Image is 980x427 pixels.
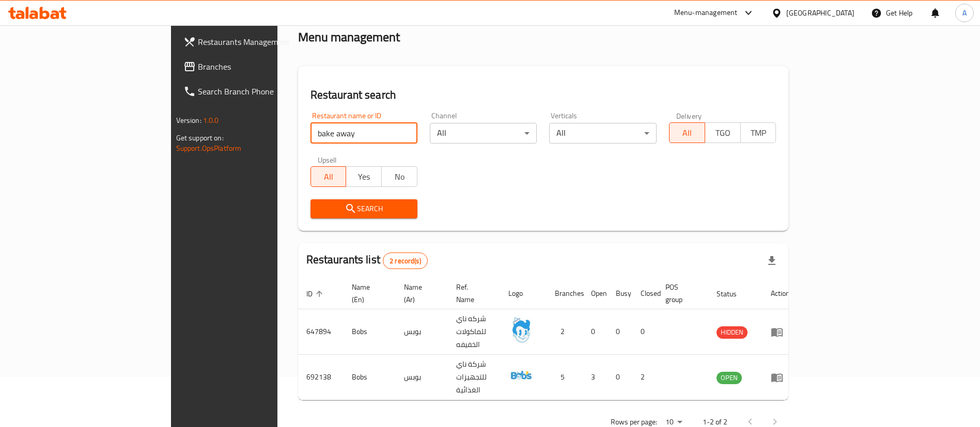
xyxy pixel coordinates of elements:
[547,355,583,400] td: 5
[786,7,854,19] div: [GEOGRAPHIC_DATA]
[448,309,500,355] td: شركه ناي للماكولات الخفيفه
[346,166,382,187] button: Yes
[705,122,741,143] button: TGO
[310,123,417,144] input: Search for restaurant name or ID..
[396,309,448,355] td: بوبس
[404,281,435,306] span: Name (Ar)
[674,7,738,19] div: Menu-management
[709,125,737,140] span: TGO
[310,166,347,187] button: All
[310,199,417,218] button: Search
[771,371,790,384] div: Menu
[676,112,702,119] label: Delivery
[608,278,632,309] th: Busy
[198,36,326,48] span: Restaurants Management
[198,60,326,73] span: Branches
[383,252,428,269] div: Total records count
[383,256,427,266] span: 2 record(s)
[306,288,326,300] span: ID
[298,278,798,400] table: enhanced table
[318,156,337,163] label: Upsell
[547,309,583,355] td: 2
[298,29,400,45] h2: Menu management
[508,362,534,388] img: Bobs
[344,355,396,400] td: Bobs
[350,169,378,184] span: Yes
[396,355,448,400] td: بوبس
[456,281,488,306] span: Ref. Name
[583,309,608,355] td: 0
[608,355,632,400] td: 0
[962,7,967,19] span: A
[176,141,242,155] a: Support.OpsPlatform
[771,326,790,338] div: Menu
[352,281,383,306] span: Name (En)
[669,122,705,143] button: All
[745,125,772,140] span: TMP
[549,123,656,144] div: All
[759,248,784,273] div: Export file
[310,87,776,103] h2: Restaurant search
[176,114,201,127] span: Version:
[508,317,534,343] img: Bobs
[665,281,696,306] span: POS group
[632,309,657,355] td: 0
[740,122,776,143] button: TMP
[203,114,219,127] span: 1.0.0
[583,278,608,309] th: Open
[763,278,798,309] th: Action
[632,355,657,400] td: 2
[608,309,632,355] td: 0
[717,372,742,384] span: OPEN
[306,252,428,269] h2: Restaurants list
[176,131,224,145] span: Get support on:
[319,202,409,215] span: Search
[381,166,417,187] button: No
[344,309,396,355] td: Bobs
[717,372,742,384] div: OPEN
[632,278,657,309] th: Closed
[547,278,583,309] th: Branches
[674,125,701,140] span: All
[198,85,326,98] span: Search Branch Phone
[315,169,343,184] span: All
[175,29,335,54] a: Restaurants Management
[430,123,537,144] div: All
[717,288,750,300] span: Status
[448,355,500,400] td: شركة ناي للتجهيزات الغذائية
[717,326,748,338] span: HIDDEN
[386,169,413,184] span: No
[583,355,608,400] td: 3
[175,79,335,104] a: Search Branch Phone
[175,54,335,79] a: Branches
[500,278,547,309] th: Logo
